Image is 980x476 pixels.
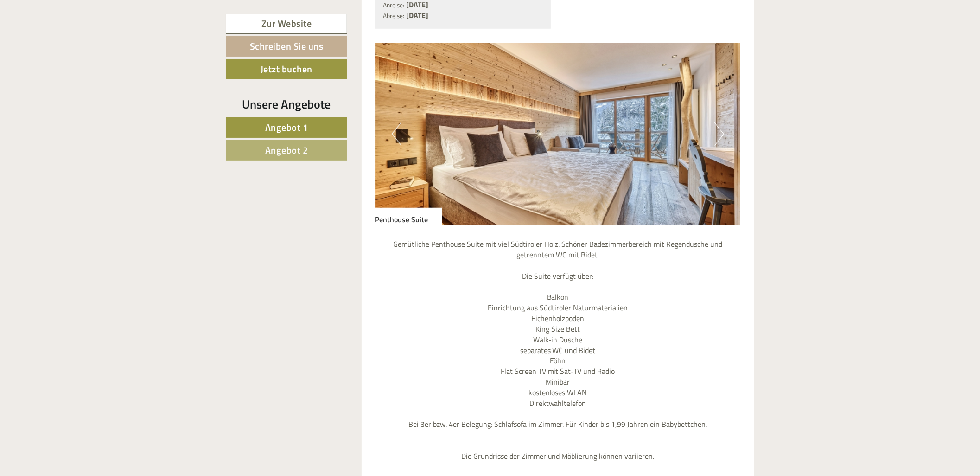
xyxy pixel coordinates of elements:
small: Anreise: [383,0,405,10]
button: Previous [392,122,401,146]
a: Zur Website [226,14,347,34]
a: Jetzt buchen [226,59,347,79]
img: image [375,43,741,225]
button: Next [714,122,724,146]
div: Penthouse Suite [375,208,442,225]
b: [DATE] [407,10,429,21]
p: Gemütliche Penthouse Suite mit viel Südtiroler Holz. Schöner Badezimmerbereich mit Regendusche un... [375,239,741,462]
small: Abreise: [383,11,405,20]
a: Schreiben Sie uns [226,36,347,57]
div: Unsere Angebote [226,96,347,113]
span: Angebot 1 [265,120,308,135]
span: Angebot 2 [265,143,308,157]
